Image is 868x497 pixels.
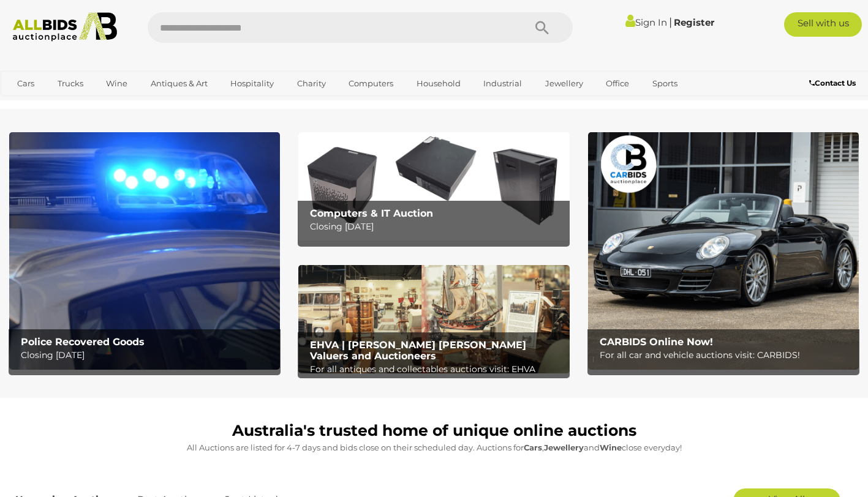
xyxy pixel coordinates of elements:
img: CARBIDS Online Now! [588,132,859,369]
b: Police Recovered Goods [21,336,145,348]
img: Computers & IT Auction [298,132,569,241]
img: Police Recovered Goods [9,132,280,369]
a: Trucks [50,73,91,94]
a: Computers [341,73,401,94]
strong: Cars [524,443,542,452]
a: Antiques & Art [143,73,216,94]
a: Hospitality [222,73,282,94]
a: Cars [9,73,42,94]
a: Industrial [475,73,530,94]
a: Police Recovered Goods Police Recovered Goods Closing [DATE] [9,132,280,369]
p: For all antiques and collectables auctions visit: EHVA [310,362,564,377]
button: Search [511,12,573,43]
a: Office [598,73,637,94]
strong: Jewellery [544,443,584,452]
strong: Wine [600,443,622,452]
a: Wine [98,73,135,94]
a: Charity [289,73,334,94]
a: [GEOGRAPHIC_DATA] [9,94,112,114]
a: Sell with us [784,12,862,37]
a: Register [674,17,714,28]
a: Sports [644,73,685,94]
h1: Australia's trusted home of unique online auctions [15,422,853,439]
a: Sign In [625,17,667,28]
b: CARBIDS Online Now! [600,336,713,348]
b: EHVA | [PERSON_NAME] [PERSON_NAME] Valuers and Auctioneers [310,339,526,362]
a: Contact Us [809,77,859,90]
img: Allbids.com.au [7,12,123,42]
p: All Auctions are listed for 4-7 days and bids close on their scheduled day. Auctions for , and cl... [15,441,853,455]
img: EHVA | Evans Hastings Valuers and Auctioneers [298,265,569,373]
p: For all car and vehicle auctions visit: CARBIDS! [600,348,853,363]
a: Computers & IT Auction Computers & IT Auction Closing [DATE] [298,132,569,241]
p: Closing [DATE] [21,348,274,363]
a: EHVA | Evans Hastings Valuers and Auctioneers EHVA | [PERSON_NAME] [PERSON_NAME] Valuers and Auct... [298,265,569,373]
b: Computers & IT Auction [310,207,433,219]
a: Household [409,73,469,94]
a: Jewellery [537,73,591,94]
p: Closing [DATE] [310,219,564,234]
a: CARBIDS Online Now! CARBIDS Online Now! For all car and vehicle auctions visit: CARBIDS! [588,132,859,369]
span: | [669,15,672,29]
b: Contact Us [809,78,856,88]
